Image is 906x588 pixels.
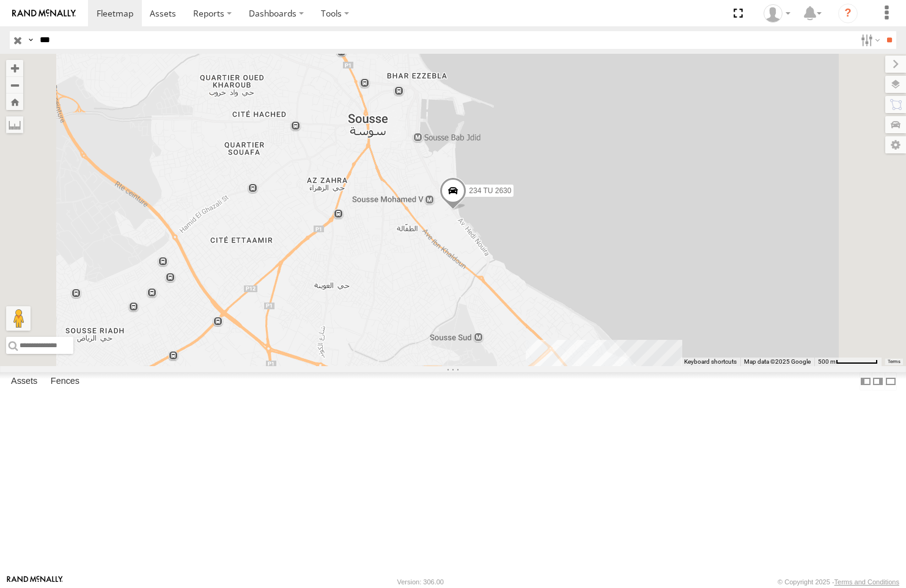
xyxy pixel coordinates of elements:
label: Assets [5,373,43,390]
i: ? [838,4,858,23]
a: Terms (opens in new tab) [888,359,900,364]
a: Terms and Conditions [834,578,899,586]
button: Zoom in [6,60,23,76]
label: Measure [6,116,23,133]
button: Zoom Home [6,94,23,110]
label: Fences [45,373,86,390]
span: 500 m [818,358,836,365]
button: Drag Pegman onto the map to open Street View [6,306,31,331]
button: Keyboard shortcuts [684,358,737,366]
button: Zoom out [6,76,23,94]
div: Version: 306.00 [397,578,444,586]
span: 234 TU 2630 [469,186,511,194]
button: Map Scale: 500 m per 65 pixels [814,358,882,366]
label: Map Settings [885,136,906,153]
div: © Copyright 2025 - [778,578,899,586]
span: Map data ©2025 Google [744,358,811,365]
img: rand-logo.svg [12,9,76,18]
div: Nejah Benkhalifa [759,4,795,23]
label: Dock Summary Table to the Right [872,372,884,390]
label: Hide Summary Table [885,372,897,390]
label: Dock Summary Table to the Left [860,372,872,390]
label: Search Filter Options [856,31,882,49]
label: Search Query [26,31,35,49]
a: Visit our Website [7,576,63,588]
